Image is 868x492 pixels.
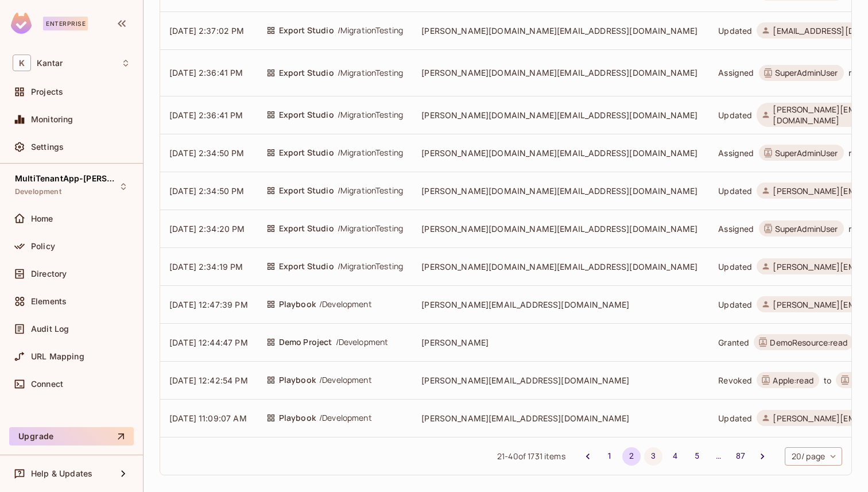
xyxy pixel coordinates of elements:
[169,413,247,423] span: [DATE] 11:09:07 AM
[718,375,752,386] span: Revoked
[775,67,838,78] span: SuperAdminUser
[31,242,55,251] span: Policy
[319,412,372,424] span: / Development
[31,324,69,334] span: Audit Log
[31,214,53,223] span: Home
[421,110,697,120] span: [PERSON_NAME][DOMAIN_NAME][EMAIL_ADDRESS][DOMAIN_NAME]
[9,427,134,445] button: Upgrade
[31,269,67,278] span: Directory
[718,413,752,424] span: Updated
[421,375,629,385] span: [PERSON_NAME][EMAIL_ADDRESS][DOMAIN_NAME]
[338,67,404,79] span: / MigrationTesting
[279,298,316,311] span: Playbook
[279,222,334,235] span: Export Studio
[31,297,67,306] span: Elements
[421,338,489,347] span: [PERSON_NAME]
[169,262,243,272] span: [DATE] 2:34:19 PM
[785,447,842,466] div: 20 / page
[319,374,372,386] span: / Development
[169,186,245,196] span: [DATE] 2:34:50 PM
[31,87,63,96] span: Projects
[15,187,61,196] span: Development
[279,260,334,273] span: Export Studio
[37,59,63,68] span: Workspace: Kantar
[279,67,334,79] span: Export Studio
[718,261,752,272] span: Updated
[11,13,32,34] img: SReyMgAAAABJRU5ErkJggg==
[169,110,243,120] span: [DATE] 2:36:41 PM
[279,374,316,386] span: Playbook
[15,174,118,183] span: MultiTenantApp-[PERSON_NAME]
[848,67,863,78] span: role
[338,146,404,159] span: / MigrationTesting
[579,447,597,466] button: Go to previous page
[622,447,641,466] button: page 2
[718,148,754,158] span: Assigned
[773,375,813,386] span: Apple:read
[718,223,754,234] span: Assigned
[338,184,404,197] span: / MigrationTesting
[169,26,245,36] span: [DATE] 2:37:02 PM
[688,447,706,466] button: Go to page 5
[279,109,334,121] span: Export Studio
[421,262,697,272] span: [PERSON_NAME][DOMAIN_NAME][EMAIL_ADDRESS][DOMAIN_NAME]
[169,338,248,347] span: [DATE] 12:44:47 PM
[718,110,752,121] span: Updated
[169,375,248,385] span: [DATE] 12:42:54 PM
[169,300,248,309] span: [DATE] 12:47:39 PM
[421,224,697,234] span: [PERSON_NAME][DOMAIN_NAME][EMAIL_ADDRESS][DOMAIN_NAME]
[497,450,565,463] span: 21 - 40 of 1731 items
[775,223,838,234] span: SuperAdminUser
[13,55,31,71] span: K
[421,186,697,196] span: [PERSON_NAME][DOMAIN_NAME][EMAIL_ADDRESS][DOMAIN_NAME]
[338,260,404,273] span: / MigrationTesting
[644,447,662,466] button: Go to page 3
[43,17,88,30] div: Enterprise
[421,148,697,158] span: [PERSON_NAME][DOMAIN_NAME][EMAIL_ADDRESS][DOMAIN_NAME]
[279,336,332,348] span: Demo Project
[338,109,404,121] span: / MigrationTesting
[718,299,752,310] span: Updated
[731,447,750,466] button: Go to page 87
[421,68,697,78] span: [PERSON_NAME][DOMAIN_NAME][EMAIL_ADDRESS][DOMAIN_NAME]
[31,142,64,152] span: Settings
[421,26,697,36] span: [PERSON_NAME][DOMAIN_NAME][EMAIL_ADDRESS][DOMAIN_NAME]
[31,352,84,361] span: URL Mapping
[770,337,847,348] span: DemoResource:read
[421,300,629,309] span: [PERSON_NAME][EMAIL_ADDRESS][DOMAIN_NAME]
[718,67,754,78] span: Assigned
[31,379,63,389] span: Connect
[600,447,619,466] button: Go to page 1
[421,413,629,423] span: [PERSON_NAME][EMAIL_ADDRESS][DOMAIN_NAME]
[336,336,389,348] span: / Development
[666,447,684,466] button: Go to page 4
[753,447,772,466] button: Go to next page
[279,146,334,159] span: Export Studio
[279,412,316,424] span: Playbook
[718,337,749,348] span: Granted
[718,25,752,36] span: Updated
[169,68,243,78] span: [DATE] 2:36:41 PM
[169,148,245,158] span: [DATE] 2:34:50 PM
[848,148,863,158] span: role
[577,447,773,466] nav: pagination navigation
[279,184,334,197] span: Export Studio
[848,223,863,234] span: role
[718,185,752,196] span: Updated
[169,224,245,234] span: [DATE] 2:34:20 PM
[338,24,404,37] span: / MigrationTesting
[824,375,831,386] span: to
[279,24,334,37] span: Export Studio
[31,115,73,124] span: Monitoring
[710,450,728,462] div: …
[319,298,372,311] span: / Development
[338,222,404,235] span: / MigrationTesting
[775,148,838,158] span: SuperAdminUser
[31,469,92,478] span: Help & Updates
